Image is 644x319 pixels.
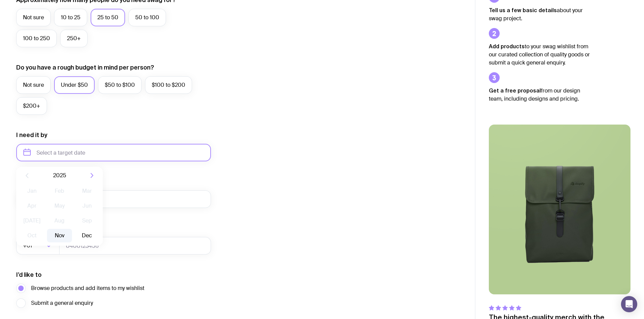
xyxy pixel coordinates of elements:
label: I need it by [16,131,47,139]
label: $200+ [16,97,47,115]
button: Feb [47,184,72,198]
button: Jun [75,199,99,213]
label: Not sure [16,9,51,26]
button: Nov [47,229,72,242]
input: Search for option [33,237,44,255]
button: [DATE] [20,214,44,228]
button: Mar [75,184,99,198]
label: 25 to 50 [91,9,125,26]
strong: Tell us a few basic details [489,7,557,13]
input: Select a target date [16,144,211,161]
p: to your swag wishlist from our curated collection of quality goods or submit a quick general enqu... [489,42,590,67]
label: 50 to 100 [128,9,166,26]
button: Oct [20,229,44,242]
div: Search for option [16,237,59,255]
button: Apr [20,199,44,213]
label: 100 to 250 [16,30,57,47]
span: 2025 [53,171,66,180]
input: 0400123456 [59,237,211,255]
label: 250+ [60,30,88,47]
label: Not sure [16,76,51,94]
button: Aug [47,214,72,228]
label: Do you have a rough budget in mind per person? [16,63,154,72]
span: Browse products and add items to my wishlist [31,284,144,292]
label: $100 to $200 [145,76,192,94]
label: $50 to $100 [98,76,142,94]
label: Under $50 [54,76,95,94]
button: May [47,199,72,213]
button: Dec [75,229,99,242]
span: +61 [23,237,33,255]
p: about your swag project. [489,6,590,23]
span: Submit a general enquiry [31,299,93,307]
label: 10 to 25 [54,9,87,26]
button: Sep [75,214,99,228]
div: Open Intercom Messenger [621,296,637,312]
p: from our design team, including designs and pricing. [489,86,590,103]
strong: Add products [489,43,525,49]
input: you@email.com [16,190,211,208]
strong: Get a free proposal [489,87,541,94]
label: I’d like to [16,271,42,279]
button: Jan [20,184,44,198]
